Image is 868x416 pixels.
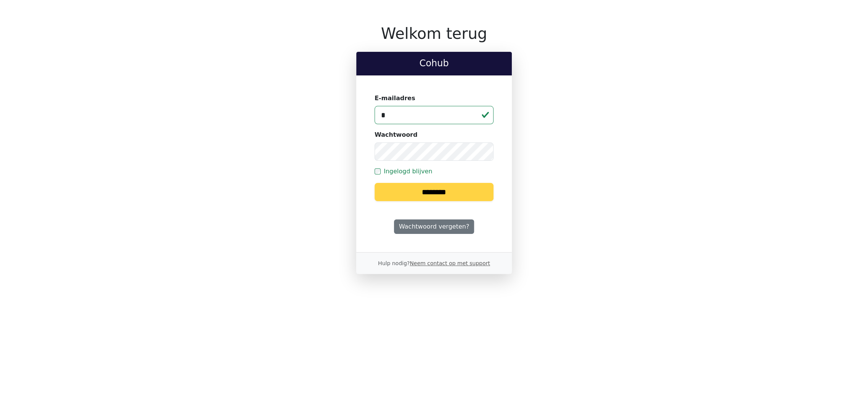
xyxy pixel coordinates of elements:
[356,24,512,43] h1: Welkom terug
[362,58,506,69] h2: Cohub
[375,94,415,103] label: E-mailadres
[375,130,418,139] label: Wachtwoord
[410,260,490,266] a: Neem contact op met support
[394,219,474,234] a: Wachtwoord vergeten?
[378,260,490,266] small: Hulp nodig?
[384,167,432,176] label: Ingelogd blijven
